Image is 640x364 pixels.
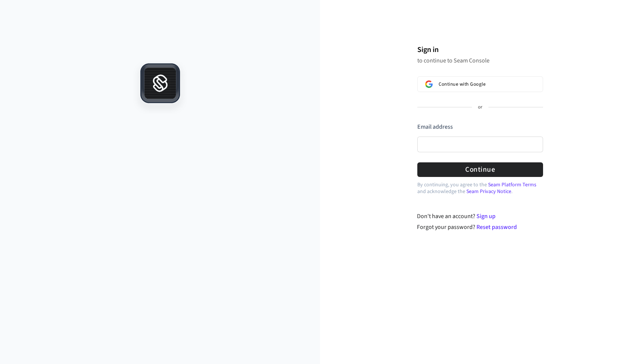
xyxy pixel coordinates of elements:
[425,80,433,88] img: Sign in with Google
[417,212,543,221] div: Don't have an account?
[417,44,543,55] h1: Sign in
[417,162,543,177] button: Continue
[476,223,517,231] a: Reset password
[478,104,482,111] p: or
[417,181,543,195] p: By continuing, you agree to the and acknowledge the .
[476,212,496,220] a: Sign up
[488,181,536,189] a: Seam Platform Terms
[417,76,543,92] button: Sign in with GoogleContinue with Google
[439,81,485,87] span: Continue with Google
[417,57,543,64] p: to continue to Seam Console
[417,123,453,131] label: Email address
[466,188,511,195] a: Seam Privacy Notice
[417,223,543,232] div: Forgot your password?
